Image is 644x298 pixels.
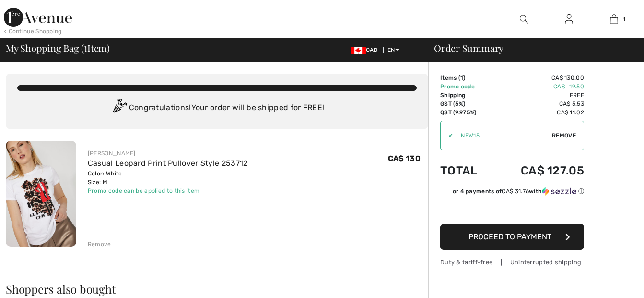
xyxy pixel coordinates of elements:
[440,91,493,99] td: Shipping
[557,13,581,25] a: Sign In
[592,13,636,25] a: 1
[387,47,399,53] span: EN
[441,131,453,140] div: ✔
[351,47,382,53] span: CAD
[440,187,584,199] div: or 4 payments ofCA$ 31.76withSezzle Click to learn more about Sezzle
[88,159,248,168] a: Casual Leopard Print Pullover Style 253712
[88,240,111,248] div: Remove
[422,43,638,53] div: Order Summary
[440,199,584,221] iframe: PayPal-paypal
[4,27,62,36] div: < Continue Shopping
[6,43,110,53] span: My Shopping Bag ( Item)
[465,23,644,298] iframe: Find more information here
[440,82,493,91] td: Promo code
[440,258,584,267] div: Duty & tariff-free | Uninterrupted shipping
[440,99,493,108] td: GST (5%)
[110,99,129,118] img: Congratulation2.svg
[17,99,417,118] div: Congratulations! Your order will be shipped for FREE!
[453,121,552,150] input: Promo code
[440,108,493,117] td: QST (9.975%)
[84,41,87,53] span: 1
[388,154,421,163] span: CA$ 130
[440,74,493,82] td: Items ( )
[6,283,428,295] h2: Shoppers also bought
[440,224,584,250] button: Proceed to Payment
[453,187,584,196] div: or 4 payments of with
[351,47,366,54] img: Canadian Dollar
[4,8,72,27] img: 1ère Avenue
[520,13,528,25] img: search the website
[623,15,625,24] span: 1
[88,149,248,158] div: [PERSON_NAME]
[88,169,248,186] div: Color: White Size: M
[6,141,76,247] img: Casual Leopard Print Pullover Style 253712
[610,13,618,25] img: My Bag
[460,74,463,81] span: 1
[565,13,573,25] img: My Info
[440,154,493,187] td: Total
[88,186,248,195] div: Promo code can be applied to this item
